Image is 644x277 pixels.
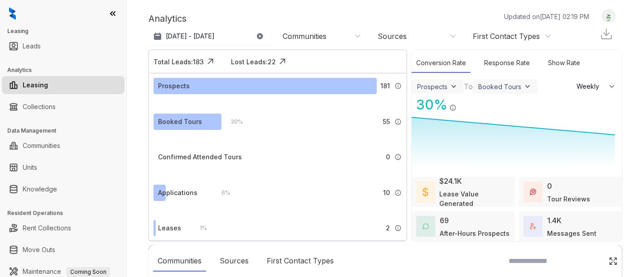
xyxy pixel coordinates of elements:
[67,267,110,277] span: Coming Soon
[283,31,327,41] div: Communities
[600,27,613,41] img: Download
[440,229,509,238] div: After-Hours Prospects
[2,98,125,116] li: Collections
[153,251,206,272] div: Communities
[7,66,126,74] h3: Analytics
[394,118,402,125] img: Info
[440,215,449,226] div: 69
[473,31,540,41] div: First Contact Types
[23,137,60,155] a: Communities
[7,127,126,135] h3: Data Management
[23,241,55,259] a: Move Outs
[2,137,125,155] li: Communities
[158,152,242,162] div: Confirmed Attended Tours
[23,76,48,94] a: Leasing
[191,223,207,233] div: 1 %
[504,12,590,21] p: Updated on [DATE] 02:19 PM
[7,27,126,35] h3: Leasing
[543,53,585,73] div: Show Rate
[478,83,521,91] div: Booked Tours
[2,158,125,177] li: Units
[602,11,615,21] img: UserAvatar
[23,37,41,55] a: Leads
[149,12,187,25] p: Analytics
[2,180,125,198] li: Knowledge
[412,53,471,73] div: Conversion Rate
[221,117,243,127] div: 30 %
[530,223,536,229] img: TotalFum
[394,224,402,232] img: Info
[480,53,534,73] div: Response Rate
[2,76,125,94] li: Leasing
[154,57,204,67] div: Total Leads: 183
[158,81,190,91] div: Prospects
[439,189,510,208] div: Lease Value Generated
[394,189,402,196] img: Info
[449,82,458,91] img: ViewFilterArrow
[23,98,56,116] a: Collections
[262,251,338,272] div: First Contact Types
[590,257,597,265] img: SearchIcon
[464,81,473,92] div: To
[394,153,402,161] img: Info
[609,257,618,266] img: Click Icon
[577,82,604,91] span: Weekly
[9,7,16,20] img: logo
[23,158,37,177] a: Units
[417,83,447,91] div: Prospects
[2,241,125,259] li: Move Outs
[276,55,289,68] img: Click Icon
[412,95,447,115] div: 30 %
[378,31,407,41] div: Sources
[158,188,197,198] div: Applications
[386,223,390,233] span: 2
[571,78,622,95] button: Weekly
[383,188,390,198] span: 10
[386,152,390,162] span: 0
[2,37,125,55] li: Leads
[530,189,536,195] img: TourReviews
[394,82,402,90] img: Info
[457,96,470,110] img: Click Icon
[23,180,57,198] a: Knowledge
[547,194,590,204] div: Tour Reviews
[149,28,271,44] button: [DATE] - [DATE]
[449,104,457,111] img: Info
[158,117,202,127] div: Booked Tours
[423,187,428,197] img: LeaseValue
[547,229,596,238] div: Messages Sent
[439,176,462,186] div: $24.1K
[383,117,390,127] span: 55
[215,251,253,272] div: Sources
[7,209,126,217] h3: Resident Operations
[158,223,181,233] div: Leases
[212,188,230,198] div: 6 %
[231,57,276,67] div: Lost Leads: 22
[166,32,215,41] p: [DATE] - [DATE]
[523,82,532,91] img: ViewFilterArrow
[547,215,562,226] div: 1.4K
[23,219,71,237] a: Rent Collections
[380,81,390,91] span: 181
[547,181,552,191] div: 0
[423,223,429,230] img: AfterHoursConversations
[204,55,217,68] img: Click Icon
[2,219,125,237] li: Rent Collections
